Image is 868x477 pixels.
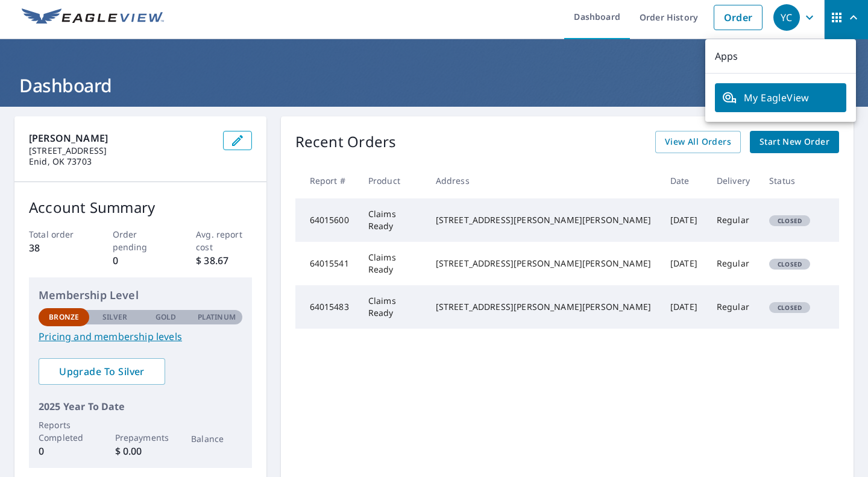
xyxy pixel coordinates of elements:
th: Product [359,163,426,198]
td: 64015600 [295,198,359,242]
div: [STREET_ADDRESS][PERSON_NAME][PERSON_NAME] [436,214,651,226]
span: Upgrade To Silver [48,365,156,378]
span: Closed [770,216,809,225]
p: Total order [29,228,84,241]
span: Closed [770,260,809,268]
p: Avg. report cost [196,228,251,253]
p: Membership Level [39,287,242,303]
p: 38 [29,241,84,255]
span: View All Orders [665,134,731,150]
div: [STREET_ADDRESS][PERSON_NAME][PERSON_NAME] [436,301,651,313]
p: 0 [113,253,168,268]
th: Report # [295,163,359,198]
span: My EagleView [722,90,839,105]
div: YC [773,4,800,31]
td: Claims Ready [359,242,426,285]
p: 0 [39,444,89,458]
div: [STREET_ADDRESS][PERSON_NAME][PERSON_NAME] [436,257,651,270]
p: Account Summary [29,197,252,218]
th: Address [426,163,661,198]
p: $ 0.00 [115,444,166,458]
a: Upgrade To Silver [39,358,165,385]
h1: Dashboard [14,73,854,98]
td: Regular [707,198,759,242]
p: Silver [102,312,128,323]
td: [DATE] [661,198,707,242]
td: 64015541 [295,242,359,285]
p: Recent Orders [295,131,397,153]
td: Regular [707,242,759,285]
td: [DATE] [661,242,707,285]
p: Bronze [49,312,79,323]
a: Order [714,5,763,30]
p: Reports Completed [39,419,89,444]
p: Enid, OK 73703 [29,156,213,167]
td: 64015483 [295,285,359,329]
p: $ 38.67 [196,253,251,268]
img: EV Logo [22,8,164,27]
p: 2025 Year To Date [39,399,242,414]
a: View All Orders [655,131,741,153]
p: Prepayments [115,431,166,444]
p: [PERSON_NAME] [29,131,213,145]
td: [DATE] [661,285,707,329]
span: Start New Order [759,134,829,150]
a: Pricing and membership levels [39,329,242,344]
p: Gold [156,312,176,323]
td: Regular [707,285,759,329]
td: Claims Ready [359,285,426,329]
a: Start New Order [750,131,839,153]
p: [STREET_ADDRESS] [29,145,213,156]
th: Delivery [707,163,759,198]
span: Closed [770,303,809,312]
p: Balance [191,432,242,445]
a: My EagleView [715,83,846,112]
th: Status [759,163,820,198]
p: Order pending [113,228,168,253]
td: Claims Ready [359,198,426,242]
th: Date [661,163,707,198]
p: Platinum [198,312,236,323]
p: Apps [705,39,856,74]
